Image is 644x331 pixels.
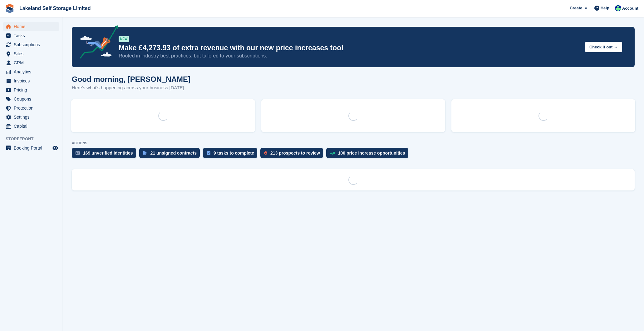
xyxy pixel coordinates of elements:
a: menu [3,77,59,85]
a: 9 tasks to complete [203,148,260,161]
span: Home [14,22,51,31]
span: Create [570,5,582,11]
p: Here's what's happening across your business [DATE] [72,84,190,91]
a: menu [3,67,59,76]
a: menu [3,86,59,94]
div: 21 unsigned contracts [150,151,197,156]
div: NEW [119,36,129,42]
img: stora-icon-8386f47178a22dfd0bd8f6a31ec36ba5ce8667c1dd55bd0f319d3a0aa187defe.svg [5,4,14,13]
span: Capital [14,122,51,131]
a: menu [3,104,59,112]
span: Analytics [14,67,51,76]
p: Rooted in industry best practices, but tailored to your subscriptions. [119,52,580,59]
a: menu [3,144,59,152]
img: Steve Aynsley [615,5,621,11]
img: prospect-51fa495bee0391a8d652442698ab0144808aea92771e9ea1ae160a38d050c398.svg [264,151,267,155]
div: 169 unverified identities [83,151,133,156]
span: CRM [14,58,51,67]
div: 9 tasks to complete [214,151,254,156]
span: Storefront [6,136,62,142]
img: price_increase_opportunities-93ffe204e8149a01c8c9dc8f82e8f89637d9d84a8eef4429ea346261dce0b2c0.svg [330,152,335,155]
span: Pricing [14,86,51,94]
img: task-75834270c22a3079a89374b754ae025e5fb1db73e45f91037f5363f120a921f8.svg [207,151,210,155]
img: price-adjustments-announcement-icon-8257ccfd72463d97f412b2fc003d46551f7dbcb40ab6d574587a9cd5c0d94... [75,25,118,61]
a: menu [3,49,59,58]
div: 100 price increase opportunities [338,151,405,156]
span: Invoices [14,77,51,85]
img: verify_identity-adf6edd0f0f0b5bbfe63781bf79b02c33cf7c696d77639b501bdc392416b5a36.svg [76,151,80,155]
a: 169 unverified identities [72,148,139,161]
a: menu [3,22,59,31]
span: Account [622,5,638,12]
a: menu [3,58,59,67]
a: Lakeland Self Storage Limited [17,3,93,13]
img: contract_signature_icon-13c848040528278c33f63329250d36e43548de30e8caae1d1a13099fd9432cc5.svg [143,151,147,155]
a: 21 unsigned contracts [139,148,203,161]
a: menu [3,95,59,103]
a: Preview store [52,144,59,152]
a: menu [3,40,59,49]
span: Help [601,5,609,11]
button: Check it out → [585,42,622,52]
span: Booking Portal [14,144,51,152]
a: 100 price increase opportunities [326,148,411,161]
span: Sites [14,49,51,58]
h1: Good morning, [PERSON_NAME] [72,75,190,83]
div: 213 prospects to review [270,151,320,156]
a: menu [3,122,59,131]
span: Tasks [14,31,51,40]
span: Protection [14,104,51,112]
p: ACTIONS [72,141,635,145]
span: Settings [14,113,51,121]
a: menu [3,31,59,40]
span: Coupons [14,95,51,103]
a: menu [3,113,59,121]
p: Make £4,273.93 of extra revenue with our new price increases tool [119,43,580,52]
a: 213 prospects to review [260,148,326,161]
span: Subscriptions [14,40,51,49]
